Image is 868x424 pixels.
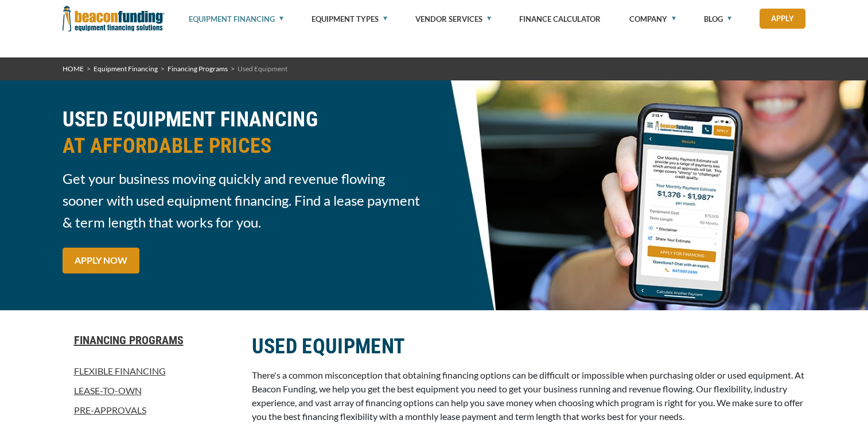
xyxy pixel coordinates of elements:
span: AT AFFORDABLE PRICES [63,133,427,159]
p: There's a common misconception that obtaining financing options can be difficult or impossible wh... [252,368,806,423]
h2: USED EQUIPMENT [252,333,806,360]
h2: USED EQUIPMENT FINANCING [63,106,427,159]
a: Financing Programs [63,333,238,347]
a: APPLY NOW [63,248,139,273]
a: Flexible Financing [63,364,238,378]
span: Used Equipment [238,64,287,73]
a: Pre-approvals [63,403,238,417]
a: Financing Programs [168,64,228,73]
a: Apply [760,9,805,29]
a: HOME [63,64,84,73]
span: Get your business moving quickly and revenue flowing sooner with used equipment financing. Find a... [63,168,427,233]
a: Equipment Financing [94,64,158,73]
a: Lease-To-Own [63,384,238,398]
